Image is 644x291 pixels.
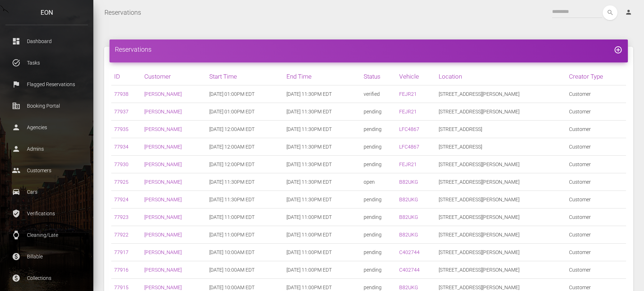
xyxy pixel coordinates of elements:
td: [DATE] 10:00AM EDT [206,244,284,261]
p: Agencies [11,122,83,133]
a: 77935 [114,126,129,132]
td: [DATE] 11:00PM EDT [284,208,361,226]
a: [PERSON_NAME] [144,232,182,238]
td: [STREET_ADDRESS][PERSON_NAME] [436,191,566,208]
td: [DATE] 12:00AM EDT [206,138,284,156]
p: Billable [11,251,83,262]
td: [DATE] 11:30PM EDT [284,138,361,156]
th: End Time [284,68,361,85]
td: [DATE] 11:00PM EDT [284,261,361,279]
td: pending [361,244,396,261]
a: watch Cleaning/Late [5,226,88,244]
td: [STREET_ADDRESS][PERSON_NAME] [436,208,566,226]
td: Customer [566,85,626,103]
td: verified [361,85,396,103]
td: pending [361,138,396,156]
p: Cars [11,187,83,197]
i: person [625,9,632,16]
a: 77934 [114,144,129,150]
td: Customer [566,138,626,156]
td: open [361,173,396,191]
a: FEJR21 [399,161,417,167]
a: 77917 [114,249,129,255]
a: corporate_fare Booking Portal [5,97,88,115]
a: LFC4867 [399,126,419,132]
a: FEJR21 [399,91,417,97]
a: person Agencies [5,118,88,136]
a: 77916 [114,267,129,273]
td: pending [361,226,396,244]
td: pending [361,103,396,121]
td: pending [361,208,396,226]
a: [PERSON_NAME] [144,109,182,114]
td: [DATE] 11:30PM EDT [206,191,284,208]
th: Location [436,68,566,85]
td: [DATE] 10:00AM EDT [206,261,284,279]
a: [PERSON_NAME] [144,144,182,150]
a: person Admins [5,140,88,158]
td: [STREET_ADDRESS] [436,138,566,156]
a: Reservations [104,4,141,22]
td: [DATE] 12:00PM EDT [206,156,284,173]
p: Flagged Reservations [11,79,83,90]
td: [STREET_ADDRESS] [436,121,566,138]
td: [STREET_ADDRESS][PERSON_NAME] [436,226,566,244]
a: B82UKG [399,197,418,202]
td: pending [361,156,396,173]
p: Tasks [11,57,83,68]
a: 77937 [114,109,129,114]
a: [PERSON_NAME] [144,267,182,273]
a: C402744 [399,267,420,273]
td: [DATE] 11:00PM EDT [284,226,361,244]
a: B82UKG [399,179,418,185]
a: people Customers [5,161,88,179]
a: 77922 [114,232,129,238]
a: flag Flagged Reservations [5,75,88,93]
a: 77938 [114,91,129,97]
td: [DATE] 11:30PM EDT [206,173,284,191]
td: [DATE] 11:30PM EDT [284,85,361,103]
p: Booking Portal [11,100,83,111]
td: Customer [566,121,626,138]
p: Cleaning/Late [11,230,83,240]
a: task_alt Tasks [5,54,88,72]
a: paid Collections [5,269,88,287]
td: [DATE] 12:00AM EDT [206,121,284,138]
td: Customer [566,191,626,208]
td: [DATE] 11:00PM EDT [284,244,361,261]
p: Collections [11,273,83,283]
td: [DATE] 11:30PM EDT [284,103,361,121]
p: Dashboard [11,36,83,47]
button: search [603,5,617,20]
a: verified_user Verifications [5,205,88,222]
td: Customer [566,156,626,173]
th: Creator Type [566,68,626,85]
a: 77925 [114,179,129,185]
td: Customer [566,173,626,191]
a: person [620,5,639,20]
i: add_circle_outline [614,46,622,54]
a: [PERSON_NAME] [144,161,182,167]
a: B82UKG [399,232,418,238]
a: 77923 [114,214,129,220]
p: Verifications [11,208,83,219]
a: LFC4867 [399,144,419,150]
a: drive_eta Cars [5,183,88,201]
a: 77930 [114,161,129,167]
td: [STREET_ADDRESS][PERSON_NAME] [436,156,566,173]
td: pending [361,191,396,208]
td: [DATE] 11:00PM EDT [206,226,284,244]
td: [DATE] 01:00PM EDT [206,103,284,121]
td: pending [361,121,396,138]
td: Customer [566,103,626,121]
a: paid Billable [5,248,88,266]
h4: Reservations [115,45,622,54]
td: Customer [566,208,626,226]
p: Admins [11,144,83,154]
p: Customers [11,165,83,176]
td: [STREET_ADDRESS][PERSON_NAME] [436,173,566,191]
td: [DATE] 11:30PM EDT [284,173,361,191]
a: 77915 [114,285,129,290]
td: pending [361,261,396,279]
